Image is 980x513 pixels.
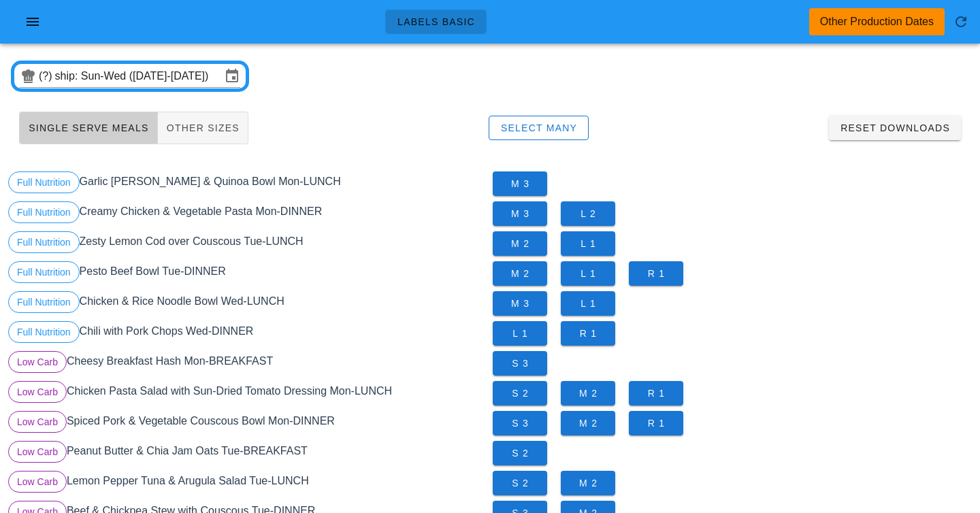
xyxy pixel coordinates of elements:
button: S 3 [493,411,547,435]
span: S 2 [504,478,536,489]
button: Reset Downloads [829,116,961,140]
span: M 3 [504,298,536,309]
div: Cheesy Breakfast Hash Mon-BREAKFAST [5,348,490,378]
span: L 1 [572,268,604,279]
div: Chicken & Rice Noodle Bowl Wed-LUNCH [5,288,490,318]
button: M 2 [493,231,547,256]
span: R 1 [572,328,604,339]
button: R 1 [629,261,683,286]
a: Labels Basic [385,10,487,34]
span: Low Carb [17,412,58,432]
span: S 2 [504,388,536,399]
div: Creamy Chicken & Vegetable Pasta Mon-DINNER [5,199,490,229]
span: Single Serve Meals [28,122,149,133]
button: M 3 [493,201,547,226]
span: M 3 [504,208,536,219]
span: M 2 [504,268,536,279]
div: Chili with Pork Chops Wed-DINNER [5,318,490,348]
span: R 1 [640,388,672,399]
div: Chicken Pasta Salad with Sun-Dried Tomato Dressing Mon-LUNCH [5,378,490,408]
span: Full Nutrition [17,202,71,222]
span: Full Nutrition [17,232,71,252]
span: S 3 [504,358,536,369]
span: R 1 [640,418,672,429]
button: R 1 [629,381,683,406]
div: Peanut Butter & Chia Jam Oats Tue-BREAKFAST [5,438,490,468]
button: Single Serve Meals [19,112,158,144]
span: Full Nutrition [17,172,71,193]
button: L 2 [561,201,615,226]
span: Full Nutrition [17,292,71,312]
span: Other Sizes [166,122,240,133]
div: Pesto Beef Bowl Tue-DINNER [5,259,490,288]
button: Other Sizes [158,112,248,144]
button: M 2 [561,471,615,495]
span: Select Many [500,122,578,133]
button: S 2 [493,381,547,406]
button: M 3 [493,171,547,196]
span: M 2 [572,478,604,489]
span: S 3 [504,418,536,429]
button: M 2 [561,381,615,406]
button: M 3 [493,291,547,316]
div: (?) [39,69,55,83]
button: M 2 [561,411,615,435]
span: Full Nutrition [17,262,71,282]
span: Labels Basic [397,16,475,27]
span: Reset Downloads [840,122,950,133]
div: Lemon Pepper Tuna & Arugula Salad Tue-LUNCH [5,468,490,498]
span: M 2 [504,238,536,249]
span: S 2 [504,448,536,459]
span: Low Carb [17,442,58,462]
button: S 2 [493,471,547,495]
span: Low Carb [17,382,58,402]
div: Spiced Pork & Vegetable Couscous Bowl Mon-DINNER [5,408,490,438]
div: Other Production Dates [820,14,934,30]
button: R 1 [561,321,615,346]
span: L 2 [572,208,604,219]
button: M 2 [493,261,547,286]
span: Full Nutrition [17,322,71,342]
span: Low Carb [17,471,58,492]
span: M 2 [572,418,604,429]
button: L 1 [561,231,615,256]
span: L 1 [572,238,604,249]
div: Garlic [PERSON_NAME] & Quinoa Bowl Mon-LUNCH [5,169,490,199]
button: R 1 [629,411,683,435]
button: L 1 [493,321,547,346]
button: Select Many [489,116,589,140]
span: Low Carb [17,352,58,372]
button: L 1 [561,291,615,316]
span: L 1 [504,328,536,339]
span: L 1 [572,298,604,309]
span: R 1 [640,268,672,279]
button: S 3 [493,351,547,376]
span: M 3 [504,178,536,189]
div: Zesty Lemon Cod over Couscous Tue-LUNCH [5,229,490,259]
span: M 2 [572,388,604,399]
button: L 1 [561,261,615,286]
button: S 2 [493,441,547,465]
